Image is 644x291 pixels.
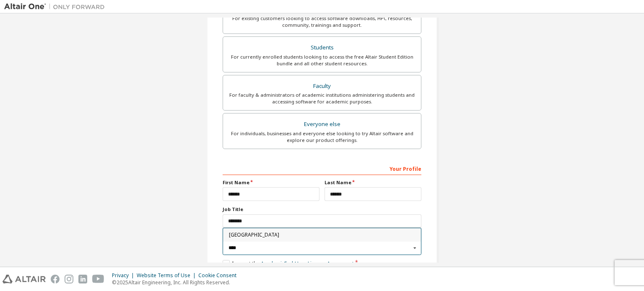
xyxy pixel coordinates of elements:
a: Academic End-User License Agreement [261,260,354,267]
img: facebook.svg [51,275,60,283]
div: Privacy [112,272,137,279]
div: Everyone else [228,118,416,130]
img: instagram.svg [65,275,73,283]
div: For currently enrolled students looking to access the free Altair Student Edition bundle and all ... [228,54,416,67]
div: For faculty & administrators of academic institutions administering students and accessing softwa... [228,92,416,105]
label: I accept the [223,260,354,267]
div: Faculty [228,80,416,92]
div: Students [228,42,416,54]
img: altair_logo.svg [3,275,46,283]
label: Job Title [223,206,421,213]
div: For individuals, businesses and everyone else looking to try Altair software and explore our prod... [228,130,416,144]
img: youtube.svg [92,275,104,283]
label: First Name [223,179,319,186]
img: Altair One [4,3,109,11]
div: Your Profile [223,162,421,175]
div: Website Terms of Use [137,272,198,279]
label: Last Name [325,179,421,186]
img: linkedin.svg [78,275,87,283]
p: © 2025 Altair Engineering, Inc. All Rights Reserved. [112,279,241,286]
span: [GEOGRAPHIC_DATA] [229,232,415,237]
div: Cookie Consent [198,272,241,279]
div: For existing customers looking to access software downloads, HPC resources, community, trainings ... [228,15,416,28]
